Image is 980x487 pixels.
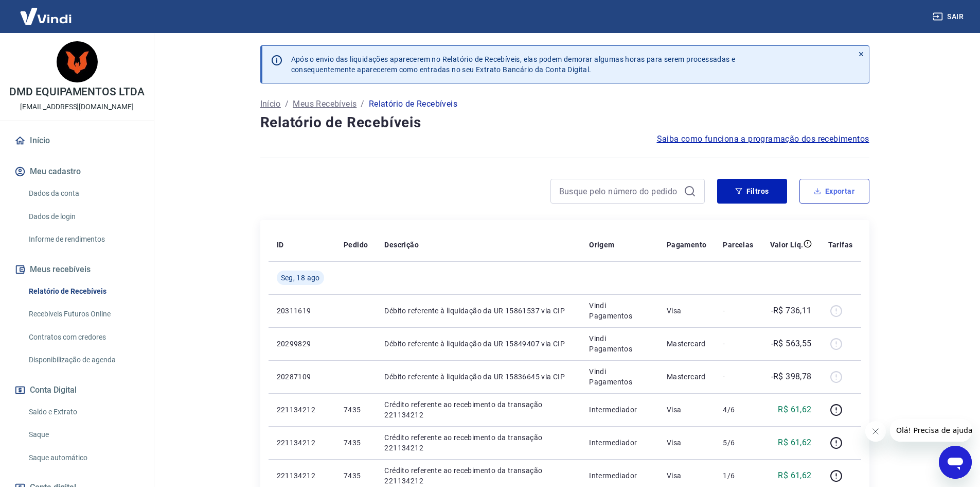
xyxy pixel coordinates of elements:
a: Início [12,129,141,152]
p: Vindi Pagamentos [589,366,650,387]
p: Vindi Pagamentos [589,333,650,354]
p: Intermediador [589,438,650,448]
p: Relatório de Recebíveis [369,98,457,110]
p: Valor Líq. [770,240,804,250]
p: Visa [667,306,707,316]
p: Visa [667,405,707,415]
p: Descrição [384,240,419,250]
p: Débito referente à liquidação da UR 15849407 via CIP [384,339,573,349]
a: Meus Recebíveis [293,98,357,110]
p: Mastercard [667,339,707,349]
a: Recebíveis Futuros Online [25,304,141,325]
a: Início [260,98,281,110]
p: R$ 61,62 [778,404,811,416]
button: Conta Digital [12,379,141,401]
img: Vindi [12,1,79,32]
p: -R$ 563,55 [771,338,812,350]
p: 20299829 [277,339,327,349]
a: Informe de rendimentos [25,229,141,250]
p: Pedido [344,240,368,250]
p: Pagamento [667,240,707,250]
button: Filtros [717,179,787,204]
p: Origem [589,240,614,250]
a: Dados da conta [25,183,141,204]
img: c05372d4-3466-474d-a193-cf8ef39b4877.jpeg [57,41,98,82]
p: 20287109 [277,372,327,382]
p: - [723,339,753,349]
p: DMD EQUIPAMENTOS LTDA [9,87,145,97]
p: / [361,98,364,110]
button: Meu cadastro [12,160,141,183]
p: Crédito referente ao recebimento da transação 221134212 [384,465,573,486]
iframe: Fechar mensagem [865,421,886,442]
a: Saiba como funciona a programação dos recebimentos [657,133,869,145]
iframe: Mensagem da empresa [890,419,972,442]
p: 7435 [344,471,368,481]
button: Sair [931,7,968,26]
p: Crédito referente ao recebimento da transação 221134212 [384,432,573,453]
p: 221134212 [277,405,327,415]
a: Dados de login [25,206,141,227]
p: [EMAIL_ADDRESS][DOMAIN_NAME] [20,102,134,112]
iframe: Botão para abrir a janela de mensagens [939,446,972,479]
p: Intermediador [589,405,650,415]
p: - [723,372,753,382]
p: Parcelas [723,240,753,250]
a: Relatório de Recebíveis [25,281,141,302]
p: Mastercard [667,372,707,382]
a: Saldo e Extrato [25,401,141,423]
p: 4/6 [723,405,753,415]
p: 221134212 [277,438,327,448]
p: 7435 [344,438,368,448]
p: -R$ 736,11 [771,305,812,317]
button: Exportar [799,179,869,204]
p: R$ 61,62 [778,436,811,449]
input: Busque pelo número do pedido [559,183,680,199]
p: Crédito referente ao recebimento da transação 221134212 [384,399,573,420]
p: 1/6 [723,471,753,481]
p: 7435 [344,405,368,415]
a: Contratos com credores [25,327,141,348]
a: Saque automático [25,447,141,468]
p: Débito referente à liquidação da UR 15861537 via CIP [384,306,573,316]
p: Após o envio das liquidações aparecerem no Relatório de Recebíveis, elas podem demorar algumas ho... [291,54,736,75]
a: Saque [25,424,141,445]
span: Seg, 18 ago [281,273,320,283]
p: Visa [667,471,707,481]
p: Vindi Pagamentos [589,300,650,321]
p: 5/6 [723,438,753,448]
p: ID [277,240,284,250]
p: Tarifas [828,240,853,250]
p: -R$ 398,78 [771,371,812,383]
p: 221134212 [277,471,327,481]
button: Meus recebíveis [12,258,141,281]
p: Débito referente à liquidação da UR 15836645 via CIP [384,372,573,382]
a: Disponibilização de agenda [25,349,141,371]
p: R$ 61,62 [778,469,811,482]
p: Intermediador [589,471,650,481]
span: Olá! Precisa de ajuda? [6,7,86,15]
p: Visa [667,438,707,448]
h4: Relatório de Recebíveis [260,112,869,133]
p: - [723,306,753,316]
p: 20311619 [277,306,327,316]
p: / [285,98,289,110]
